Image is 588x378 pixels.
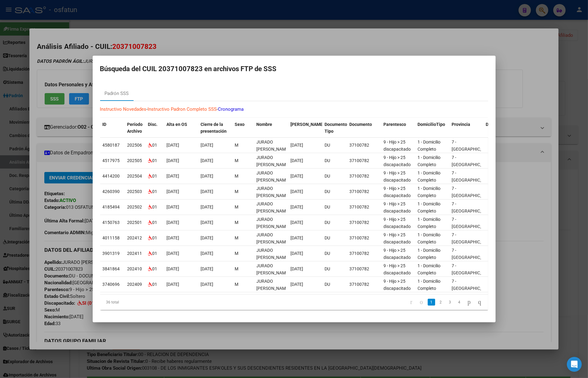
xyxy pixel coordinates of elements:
[291,282,303,287] span: [DATE]
[381,118,415,138] datatable-header-cell: Parentesco
[105,90,129,97] div: Padrón SSS
[127,189,142,194] span: 202503
[167,158,179,163] span: [DATE]
[350,219,379,226] div: 37100782
[148,106,217,112] a: Instructivo Padron Completo SSS
[418,248,441,260] span: 1 - Domicilio Completo
[167,282,179,287] span: [DATE]
[201,251,214,256] span: [DATE]
[167,235,179,240] span: [DATE]
[291,220,303,225] span: [DATE]
[127,220,142,225] span: 202501
[103,143,120,148] span: 4580187
[201,122,227,134] span: Cierre de la presentación
[291,122,325,127] span: [PERSON_NAME].
[100,63,488,75] h2: Búsqueda del CUIL 20371007823 en archivos FTP de SSS
[103,189,120,194] span: 4260390
[465,299,474,306] a: go to next page
[452,201,494,213] span: 7 - [GEOGRAPHIC_DATA]
[201,174,214,178] span: [DATE]
[100,106,147,112] a: Instructivo Novedades
[350,142,379,149] div: 37100782
[148,234,162,242] div: 01
[384,155,411,167] span: 9 - Hijo > 25 discapacitado
[418,279,441,291] span: 1 - Domicilio Completo
[325,188,345,195] div: DU
[446,299,454,306] a: 3
[384,217,411,229] span: 9 - Hijo > 25 discapacitado
[325,234,345,242] div: DU
[452,186,494,198] span: 7 - [GEOGRAPHIC_DATA]
[456,299,463,306] a: 4
[452,170,494,183] span: 7 - [GEOGRAPHIC_DATA]
[350,234,379,242] div: 37100782
[100,106,488,113] p: - -
[418,140,441,152] span: 1 - Domicilio Completo
[384,279,411,291] span: 9 - Hijo > 25 discapacitado
[384,122,406,127] span: Parentesco
[148,281,162,288] div: 01
[257,217,290,229] span: JURADO JOAQUIN NICOLAS
[291,204,303,209] span: [DATE]
[235,282,239,287] span: M
[235,235,239,240] span: M
[201,282,214,287] span: [DATE]
[201,220,214,225] span: [DATE]
[384,248,411,260] span: 9 - Hijo > 25 discapacitado
[452,263,494,275] span: 7 - [GEOGRAPHIC_DATA]
[325,157,345,164] div: DU
[452,217,494,229] span: 7 - [GEOGRAPHIC_DATA]
[291,143,303,148] span: [DATE]
[148,173,162,180] div: 01
[127,158,142,163] span: 202505
[257,248,290,260] span: JURADO JOAQUIN NICOLAS
[437,299,444,306] a: 2
[164,118,198,138] datatable-header-cell: Alta en OS
[257,232,290,244] span: JURADO JOAQUIN NICOLAS
[445,297,455,307] li: page 3
[103,158,120,163] span: 4517975
[198,118,232,138] datatable-header-cell: Cierre de la presentación
[384,186,411,198] span: 9 - Hijo > 25 discapacitado
[235,122,245,127] span: Sexo
[148,250,162,257] div: 01
[415,118,449,138] datatable-header-cell: DomicilioTipo
[235,251,239,256] span: M
[127,235,142,240] span: 202412
[257,170,290,183] span: JURADO JOAQUIN NICOLAS
[148,219,162,226] div: 01
[100,118,125,138] datatable-header-cell: ID
[257,201,290,213] span: JURADO JOAQUIN NICOLAS
[384,201,411,213] span: 9 - Hijo > 25 discapacitado
[325,281,345,288] div: DU
[347,118,381,138] datatable-header-cell: Documento
[418,217,441,229] span: 1 - Domicilio Completo
[127,143,142,148] span: 202506
[103,282,120,287] span: 3740696
[291,266,303,271] span: [DATE]
[103,204,120,209] span: 4185494
[418,263,441,275] span: 1 - Domicilio Completo
[350,204,379,211] div: 37100782
[103,266,120,271] span: 3841864
[127,282,142,287] span: 202409
[384,232,411,244] span: 9 - Hijo > 25 discapacitado
[350,157,379,164] div: 37100782
[452,122,471,127] span: Provincia
[475,299,484,306] a: go to last page
[291,189,303,194] span: [DATE]
[167,251,179,256] span: [DATE]
[322,118,347,138] datatable-header-cell: Documento Tipo
[167,122,188,127] span: Alta en OS
[103,122,107,127] span: ID
[167,189,179,194] span: [DATE]
[436,297,445,307] li: page 2
[201,266,214,271] span: [DATE]
[428,299,435,306] a: 1
[103,251,120,256] span: 3901319
[148,142,162,149] div: 01
[452,248,494,260] span: 7 - [GEOGRAPHIC_DATA]
[235,266,239,271] span: M
[235,143,239,148] span: M
[125,118,146,138] datatable-header-cell: Período Archivo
